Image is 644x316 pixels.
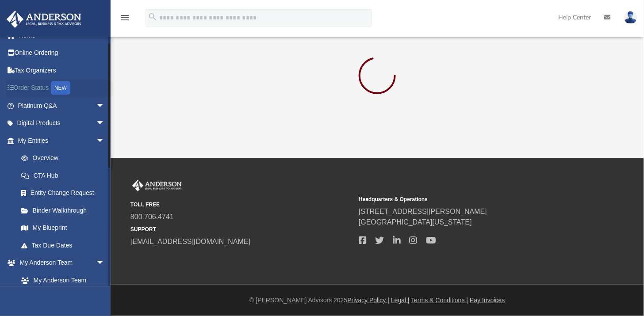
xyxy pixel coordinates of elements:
a: Terms & Conditions | [411,297,468,304]
a: Tax Due Dates [12,236,118,254]
small: TOLL FREE [130,201,353,209]
a: [GEOGRAPHIC_DATA][US_STATE] [359,218,472,226]
a: Privacy Policy | [348,297,390,304]
a: My Anderson Teamarrow_drop_down [6,254,114,272]
i: search [148,12,157,22]
a: Overview [12,149,118,167]
span: arrow_drop_down [96,132,114,150]
a: menu [119,17,130,23]
span: arrow_drop_down [96,114,114,133]
a: Platinum Q&Aarrow_drop_down [6,97,118,114]
a: Legal | [391,297,410,304]
img: User Pic [624,11,637,24]
a: My Blueprint [12,219,114,237]
a: Entity Change Request [12,184,118,202]
a: [STREET_ADDRESS][PERSON_NAME] [359,208,487,215]
div: © [PERSON_NAME] Advisors 2025 [111,296,644,305]
div: NEW [51,81,70,95]
a: CTA Hub [12,167,118,184]
a: Tax Organizers [6,61,118,79]
a: My Anderson Team [12,271,109,289]
a: 800.706.4741 [130,213,174,221]
small: Headquarters & Operations [359,195,581,203]
a: Pay Invoices [470,297,505,304]
a: Online Ordering [6,44,118,62]
img: Anderson Advisors Platinum Portal [130,180,184,191]
span: arrow_drop_down [96,97,114,115]
small: SUPPORT [130,225,353,233]
span: arrow_drop_down [96,254,114,272]
a: My Entitiesarrow_drop_down [6,132,118,149]
img: Anderson Advisors Platinum Portal [4,11,84,28]
a: Binder Walkthrough [12,202,118,219]
a: Digital Productsarrow_drop_down [6,114,118,132]
i: menu [119,12,130,23]
a: Order StatusNEW [6,79,118,97]
a: [EMAIL_ADDRESS][DOMAIN_NAME] [130,238,250,245]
